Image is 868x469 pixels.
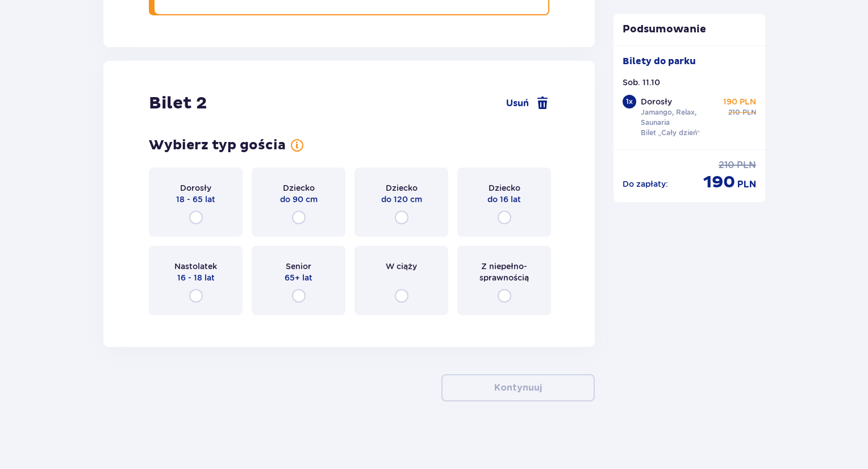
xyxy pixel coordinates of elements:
p: 190 [703,171,735,193]
p: Jamango, Relax, Saunaria [641,107,719,128]
p: Dziecko [386,182,418,194]
p: Bilet „Cały dzień” [641,128,700,138]
p: 210 [719,159,735,171]
p: 18 - 65 lat [176,194,215,205]
p: do 90 cm [280,194,318,205]
p: 65+ lat [285,272,312,283]
p: Bilet 2 [149,93,207,114]
p: Sob. 11.10 [623,77,660,88]
p: do 120 cm [381,194,422,205]
p: Dorosły [180,182,211,194]
button: Kontynuuj [441,374,595,401]
p: Z niepełno­sprawnością [468,261,541,283]
p: Do zapłaty : [623,178,668,190]
p: 16 - 18 lat [177,272,215,283]
p: Podsumowanie [614,23,766,36]
p: Bilety do parku [623,55,696,68]
p: Dziecko [283,182,315,194]
p: W ciąży [386,261,417,272]
p: Dziecko [489,182,520,194]
p: PLN [737,159,756,171]
p: Wybierz typ gościa [149,137,286,154]
p: 210 [728,107,740,118]
p: Nastolatek [174,261,217,272]
span: Usuń [506,97,529,110]
a: Usuń [506,97,549,110]
div: 1 x [623,95,636,108]
p: PLN [737,178,756,191]
p: Senior [286,261,311,272]
p: Kontynuuj [494,382,542,394]
p: 190 PLN [723,96,756,107]
p: Dorosły [641,96,672,107]
p: PLN [742,107,756,118]
p: do 16 lat [487,194,521,205]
